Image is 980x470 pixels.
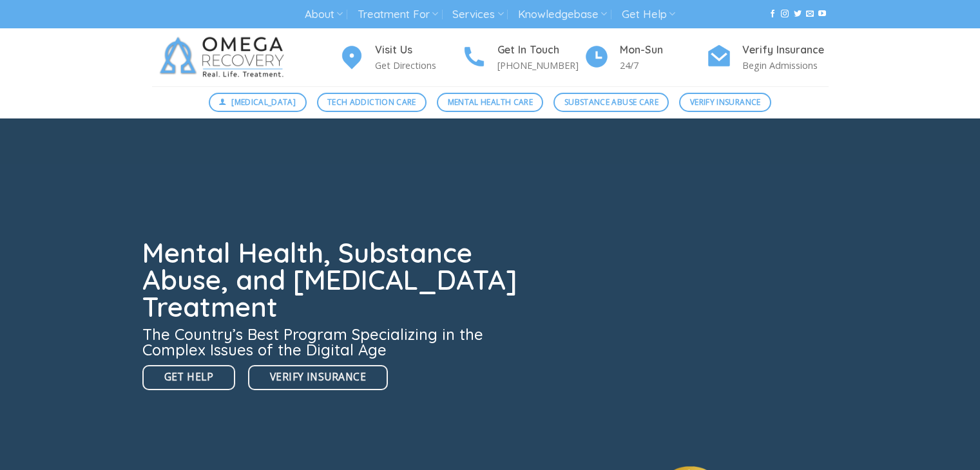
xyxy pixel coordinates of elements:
[142,365,236,390] a: Get Help
[452,3,503,26] a: Services
[448,96,533,108] span: Mental Health Care
[497,58,584,73] p: [PHONE_NUMBER]
[679,93,771,112] a: Verify Insurance
[270,369,366,385] span: Verify Insurance
[375,58,461,73] p: Get Directions
[622,3,675,26] a: Get Help
[706,42,829,73] a: Verify Insurance Begin Admissions
[742,58,829,73] p: Begin Admissions
[142,240,525,321] h1: Mental Health, Substance Abuse, and [MEDICAL_DATA] Treatment
[142,326,525,357] h3: The Country’s Best Program Specializing in the Complex Issues of the Digital Age
[152,28,297,86] img: Omega Recovery
[248,365,388,390] a: Verify Insurance
[317,93,427,112] a: Tech Addiction Care
[769,10,776,19] a: Follow on Facebook
[375,42,461,59] h4: Visit Us
[497,42,584,59] h4: Get In Touch
[806,10,814,19] a: Send us an email
[339,42,461,73] a: Visit Us Get Directions
[781,10,789,19] a: Follow on Instagram
[461,42,584,73] a: Get In Touch [PHONE_NUMBER]
[327,96,416,108] span: Tech Addiction Care
[305,3,343,26] a: About
[818,10,826,19] a: Follow on YouTube
[358,3,438,26] a: Treatment For
[620,42,706,59] h4: Mon-Sun
[620,58,706,73] p: 24/7
[209,93,307,112] a: [MEDICAL_DATA]
[794,10,802,19] a: Follow on Twitter
[164,369,214,385] span: Get Help
[437,93,543,112] a: Mental Health Care
[742,42,829,59] h4: Verify Insurance
[564,96,658,108] span: Substance Abuse Care
[553,93,669,112] a: Substance Abuse Care
[690,96,761,108] span: Verify Insurance
[231,96,296,108] span: [MEDICAL_DATA]
[518,3,607,26] a: Knowledgebase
